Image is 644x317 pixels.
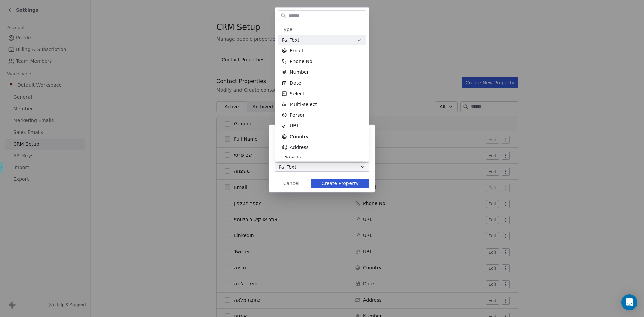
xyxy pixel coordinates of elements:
[290,58,314,65] span: Phone No.
[278,24,366,163] div: Suggestions
[290,69,309,75] span: Number
[284,155,301,161] span: Priority
[290,47,303,54] span: Email
[290,90,304,97] span: Select
[290,144,309,151] span: Address
[290,112,306,118] span: Person
[290,80,301,86] span: Date
[290,122,299,129] span: URL
[290,101,317,108] span: Multi-select
[290,37,299,43] span: Text
[290,133,309,140] span: Country
[282,26,292,33] span: Type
